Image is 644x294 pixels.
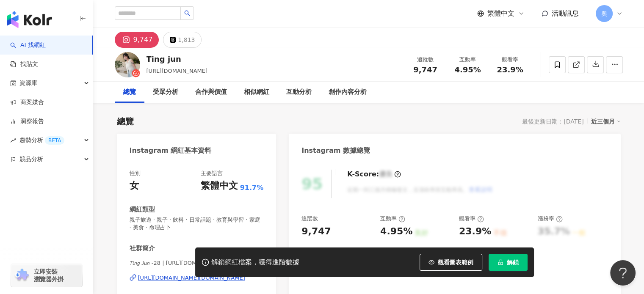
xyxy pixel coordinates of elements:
div: Ting jun [146,54,208,64]
a: 商案媒合 [10,98,44,107]
a: 找貼文 [10,60,38,69]
div: BETA [45,136,64,145]
span: 資源庫 [19,74,37,93]
div: 繁體中文 [201,179,238,192]
div: 互動分析 [286,87,312,97]
div: Instagram 網紅基本資料 [130,146,212,155]
span: 觀看圖表範例 [438,259,473,266]
div: Instagram 數據總覽 [301,146,370,155]
span: 繁體中文 [487,9,514,18]
div: 相似網紅 [244,87,269,97]
img: KOL Avatar [115,52,140,77]
a: 洞察報告 [10,117,44,126]
a: searchAI 找網紅 [10,41,46,49]
div: 23.9% [459,225,491,238]
button: 解鎖 [489,254,528,271]
div: 合作與價值 [195,87,227,97]
button: 觀看圖表範例 [420,254,482,271]
span: 奧 [601,9,607,18]
div: 主要語言 [201,170,223,177]
div: 追蹤數 [409,55,442,64]
div: 1,813 [178,34,195,46]
div: 女 [130,179,139,192]
div: 總覽 [123,87,136,97]
div: 觀看率 [459,215,484,223]
div: 解鎖網紅檔案，獲得進階數據 [211,258,299,267]
span: lock [498,259,503,265]
div: 總覽 [117,115,134,127]
img: logo [7,11,52,28]
a: chrome extension立即安裝 瀏覽器外掛 [11,264,82,287]
div: 追蹤數 [301,215,318,223]
span: 競品分析 [19,150,43,169]
div: 近三個月 [591,116,621,127]
span: 趨勢分析 [19,131,64,150]
button: 9,747 [115,32,159,48]
div: 最後更新日期：[DATE] [522,118,583,125]
img: chrome extension [14,269,30,282]
span: search [184,10,190,16]
span: 活動訊息 [552,9,579,17]
div: 創作內容分析 [329,87,367,97]
div: 互動率 [380,215,405,223]
div: 互動率 [452,55,484,64]
span: 9,747 [413,65,437,74]
span: 親子旅遊 · 親子 · 飲料 · 日常話題 · 教育與學習 · 家庭 · 美食 · 命理占卜 [130,216,264,231]
a: [URL][DOMAIN_NAME][DOMAIN_NAME] [130,274,264,282]
span: 立即安裝 瀏覽器外掛 [34,268,64,283]
div: 觀看率 [494,55,526,64]
div: 受眾分析 [153,87,178,97]
span: [URL][DOMAIN_NAME] [146,68,208,74]
div: 性別 [130,170,141,177]
div: 社群簡介 [130,244,155,253]
button: 1,813 [163,32,202,48]
div: 9,747 [133,34,153,46]
span: 4.95% [454,66,481,74]
div: 漲粉率 [538,215,563,223]
span: 91.7% [240,183,264,192]
div: 4.95% [380,225,412,238]
div: 網紅類型 [130,205,155,214]
div: [URL][DOMAIN_NAME][DOMAIN_NAME] [138,274,245,282]
div: K-Score : [347,170,401,179]
div: 9,747 [301,225,331,238]
span: 解鎖 [507,259,519,266]
span: 23.9% [497,66,523,74]
span: rise [10,137,16,143]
